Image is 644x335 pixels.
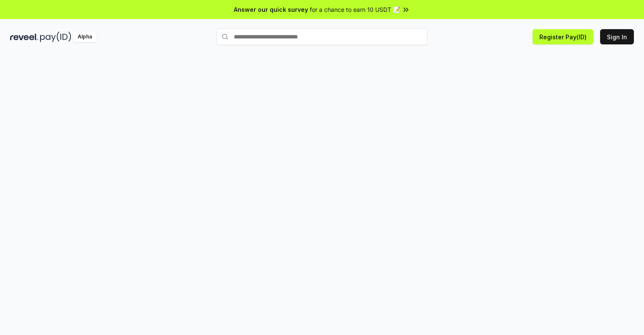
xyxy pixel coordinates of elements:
[600,29,634,44] button: Sign In
[533,29,593,44] button: Register Pay(ID)
[73,32,97,42] div: Alpha
[10,32,38,42] img: reveel_dark
[40,32,71,42] img: pay_id
[310,5,400,14] span: for a chance to earn 10 USDT 📝
[234,5,308,14] span: Answer our quick survey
